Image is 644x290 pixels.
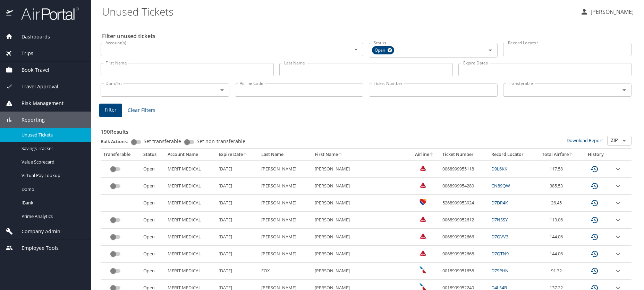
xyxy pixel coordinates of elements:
[588,8,634,16] p: [PERSON_NAME]
[165,178,216,195] td: MERIT MEDICAL
[13,116,45,124] span: Reporting
[217,85,227,95] button: Open
[614,267,622,275] button: expand row
[577,6,636,18] button: [PERSON_NAME]
[372,47,389,54] span: Open
[141,263,165,280] td: Open
[102,1,575,22] h1: Unused Tickets
[535,178,580,195] td: 385.53
[614,216,622,224] button: expand row
[216,246,259,263] td: [DATE]
[141,229,165,246] td: Open
[13,83,58,90] span: Travel Approval
[491,234,508,240] a: D7QVV3
[13,228,60,235] span: Company Admin
[420,232,426,239] img: Delta Airlines
[614,199,622,207] button: expand row
[13,50,33,57] span: Trips
[13,33,50,41] span: Dashboards
[99,104,122,117] button: Filter
[312,160,409,177] td: [PERSON_NAME]
[535,160,580,177] td: 117.58
[22,145,83,152] span: Savings Tracker
[420,249,426,256] img: Delta Airlines
[141,178,165,195] td: Open
[105,106,117,114] span: Filter
[535,263,580,280] td: 91.32
[128,106,155,115] span: Clear Filters
[22,200,83,206] span: IBank
[259,212,312,229] td: [PERSON_NAME]
[409,149,439,160] th: Airline
[372,46,394,54] div: Open
[141,149,165,160] th: Status
[569,152,574,157] button: sort
[312,195,409,212] td: [PERSON_NAME]
[440,178,489,195] td: 0068999954280
[165,149,216,160] th: Account Name
[485,45,495,55] button: Open
[22,186,83,193] span: Domo
[535,229,580,246] td: 144.06
[535,212,580,229] td: 113.06
[165,160,216,177] td: MERIT MEDICAL
[216,212,259,229] td: [DATE]
[197,139,245,144] span: Set non-transferable
[491,166,507,172] a: D9L6KK
[102,30,633,42] h2: Filter unused tickets
[420,216,426,222] img: VxQ0i4AAAAASUVORK5CYII=
[312,263,409,280] td: [PERSON_NAME]
[101,138,134,144] p: Bulk Actions:
[22,159,83,165] span: Value Scorecard
[14,7,79,20] img: airportal-logo.png
[312,246,409,263] td: [PERSON_NAME]
[141,160,165,177] td: Open
[440,263,489,280] td: 0018999951658
[165,195,216,212] td: MERIT MEDICAL
[567,137,603,143] a: Download Report
[535,195,580,212] td: 26.45
[141,246,165,263] td: Open
[259,263,312,280] td: FOX
[165,263,216,280] td: MERIT MEDICAL
[13,66,49,74] span: Book Travel
[491,200,508,206] a: D7DR4K
[13,99,63,107] span: Risk Management
[101,124,632,136] h3: 190 Results
[312,212,409,229] td: [PERSON_NAME]
[22,132,83,138] span: Unused Tickets
[491,183,510,189] a: CN89QW
[312,229,409,246] td: [PERSON_NAME]
[22,213,83,220] span: Prime Analytics
[614,182,622,190] button: expand row
[440,212,489,229] td: 0068999952612
[535,246,580,263] td: 144.06
[144,139,181,144] span: Set transferable
[216,160,259,177] td: [DATE]
[429,152,434,157] button: sort
[216,195,259,212] td: [DATE]
[614,250,622,258] button: expand row
[259,229,312,246] td: [PERSON_NAME]
[491,251,509,257] a: D7QTN9
[216,149,259,160] th: Expire Date
[491,217,508,223] a: D7NSSY
[259,160,312,177] td: [PERSON_NAME]
[619,85,629,95] button: Open
[165,229,216,246] td: MERIT MEDICAL
[216,178,259,195] td: [DATE]
[141,212,165,229] td: Open
[103,151,138,158] div: Transferable
[259,246,312,263] td: [PERSON_NAME]
[440,160,489,177] td: 0068999955118
[489,149,535,160] th: Record Locator
[491,267,509,274] a: D79PHN
[216,263,259,280] td: [DATE]
[351,45,361,54] button: Open
[420,165,426,172] img: Delta Airlines
[420,199,426,205] img: bnYnzlNK7txYEDdZKaGJhU0uy2pBZGKU3ewuEsf2fAAMA9p6PmltIngwAAAAASUVORK5CYII=
[619,136,629,146] button: Open
[312,178,409,195] td: [PERSON_NAME]
[440,229,489,246] td: 0068999952666
[259,149,312,160] th: Last Name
